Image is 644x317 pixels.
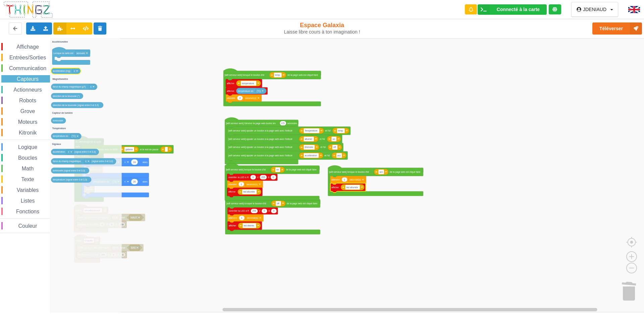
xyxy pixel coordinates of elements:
[331,186,339,189] text: afficher
[53,104,99,107] text: direction de la boussole (signal entre 0 et 3,3)
[18,98,37,103] span: Robots
[281,122,285,124] text: 0.5
[247,183,258,186] text: seconde(s)
[243,191,255,193] text: led allumée
[68,151,69,153] text: x
[266,21,378,35] div: Espace Galaxia
[225,74,264,76] text: [wifi serveur web] lorsque le bouton d'id
[331,178,340,181] text: attendre
[277,202,279,205] text: off
[52,78,68,81] text: Magnétomètre
[337,154,341,157] text: acc
[253,176,254,178] text: 0
[74,70,75,72] text: x
[228,176,249,178] text: contrôler la LED à R
[19,108,36,114] span: Grove
[287,74,318,76] text: de la page web est cliqué faire
[478,4,547,15] div: Ta base fonctionne bien !
[16,187,40,193] span: Variables
[286,168,317,171] text: de la page web est cliqué faire
[226,122,276,125] text: [wifi serveur web] Générer la page web toutes les
[53,52,73,55] text: Lorsque la carte est
[120,247,125,249] text: l'état
[18,130,38,136] span: Kitronik
[287,202,318,205] text: de la page web est cliqué faire
[320,146,326,148] text: et l'id
[53,178,87,181] text: température (signal entre 0 et 3,3)
[3,1,53,18] img: thingz_logo.png
[74,151,96,153] text: (signal entre 0 et 3,3)
[238,90,253,92] text: température en
[259,210,261,212] text: V
[305,138,312,140] text: allumer
[52,112,73,114] text: Capteur de lumière
[90,86,92,88] text: x
[228,129,292,132] text: [wifi serveur web] ajouter un bouton à la page web avec l'intitulé
[120,223,124,225] text: 255
[53,135,68,138] text: température en
[273,210,274,212] text: 0
[226,168,266,171] text: [wifi serveur web] lorsque le bouton d'id
[305,129,317,132] text: Temperature
[228,138,292,141] text: [wifi serveur web] ajouter un bouton à la page web avec l'intitulé
[20,176,35,182] span: Texte
[53,160,81,163] text: force du champ magnétique
[329,171,369,173] text: [wifi serveur web] lorsque le bouton d'id
[228,154,292,157] text: [wifi serveur web] ajouter un bouton à la page web avec l'intitulé
[140,148,159,151] text: et le mot de passe
[287,122,298,124] text: secondes
[53,169,85,172] text: luminosité (signal entre 0 et 3,3)
[338,129,343,132] text: temp
[8,55,47,60] span: Entrées/Sorties
[261,176,265,178] text: 255
[125,148,133,151] text: galaxia
[76,52,85,54] text: secouée
[497,7,540,12] div: Connecté à la carte
[305,154,317,157] text: accélération
[143,180,148,183] text: alors
[257,176,259,178] text: V
[241,217,243,219] text: 1
[17,155,38,161] span: Boucles
[264,210,265,212] text: 0
[229,210,249,212] text: contrôler la LED à R
[227,82,234,85] text: afficher
[53,95,79,98] text: direction de la boussole (°)
[227,97,235,99] text: attendre
[268,176,270,178] text: B
[275,74,280,76] text: temp
[131,216,137,219] text: HAUT
[276,168,279,171] text: on
[239,97,240,99] text: 2
[333,146,336,148] text: off
[268,210,270,212] text: B
[133,161,136,163] text: 24
[390,171,421,173] text: de la page web est cliqué faire
[52,143,61,146] text: Signaux
[53,70,70,72] text: accélération (mg)
[52,127,66,130] text: Température
[592,22,642,35] button: Téléverser
[252,210,256,212] text: 255
[241,183,242,185] text: 1
[242,82,254,85] text: temperature
[53,151,65,153] text: accélération
[124,180,126,183] text: ‏<
[228,146,292,149] text: [wifi serveur web] ajouter un bouton à la page web avec l'intitulé
[273,176,274,178] text: 0
[131,247,136,249] text: BAS
[305,146,313,148] text: Eteindre
[17,223,38,229] span: Couleur
[52,40,68,43] text: Accéléromètre
[12,87,43,93] span: Actionneurs
[15,44,40,50] span: Affichage
[245,97,256,100] text: seconde(s)
[85,160,87,162] text: x
[325,129,330,132] text: et l'id
[344,178,345,181] text: 1
[72,135,76,138] text: (°C)
[379,171,383,173] text: acc
[583,7,606,12] div: JDENIAUD
[226,202,266,205] text: [wifi serveur web] lorsque le bouton d'id
[53,86,86,88] text: force du champ magnétique (µT)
